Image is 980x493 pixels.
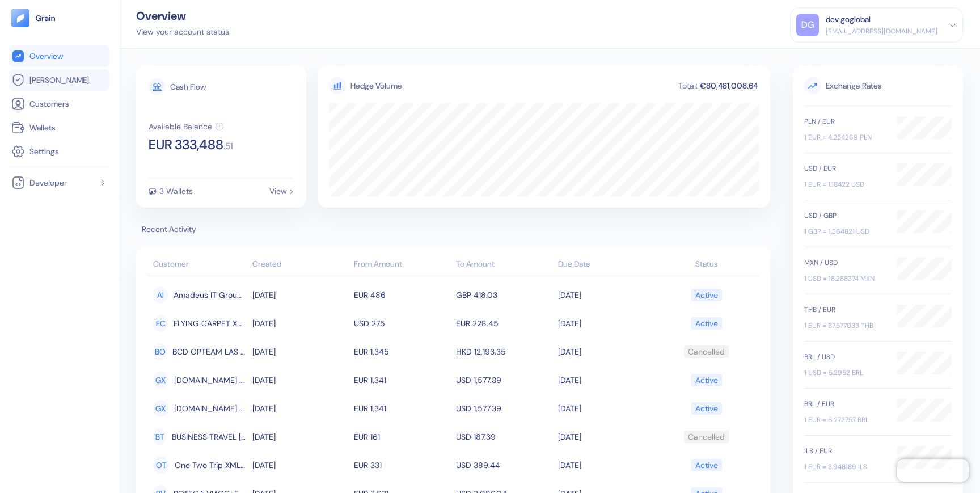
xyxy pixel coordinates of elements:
[699,82,759,90] div: €80,481,008.64
[826,26,937,36] div: [EMAIL_ADDRESS][DOMAIN_NAME]
[804,258,886,268] div: MXN / USD
[174,399,247,418] span: GRNCONNECT.COM XML B2B
[136,10,229,22] div: Overview
[453,366,555,394] td: USD 1,577.39
[250,394,352,423] td: [DATE]
[804,368,886,378] div: 1 USD = 5.2952 BRL
[804,399,886,409] div: BRL / EUR
[453,254,555,276] th: To Amount
[250,309,352,338] td: [DATE]
[35,14,56,22] img: logo
[11,121,107,134] a: Wallets
[136,26,229,38] div: View your account status
[555,309,657,338] td: [DATE]
[897,459,969,482] iframe: Chatra live chat
[804,305,886,315] div: THB / EUR
[153,428,166,445] div: BT
[174,314,246,333] span: FLYING CARPET XML bepro
[223,142,233,151] span: . 51
[688,427,725,446] div: Cancelled
[695,285,718,305] div: Active
[804,210,886,221] div: USD / GBP
[804,226,886,237] div: 1 GBP = 1.364821 USD
[174,370,247,390] span: GRNCONNECT.COM XML B2B
[175,456,246,475] span: One Two Trip XML B2B
[351,423,453,451] td: EUR 161
[174,285,247,305] span: Amadeus IT Group XML B2B
[677,82,699,90] div: Total:
[804,415,886,425] div: 1 EUR = 6.272757 BRL
[695,314,718,333] div: Active
[149,138,223,151] span: EUR 333,488
[153,372,168,389] div: GX
[153,343,167,360] div: BO
[804,77,952,94] span: Exchange Rates
[11,9,29,27] img: logo-tablet-V2.svg
[29,146,59,157] span: Settings
[804,163,886,174] div: USD / EUR
[250,366,352,394] td: [DATE]
[453,394,555,423] td: USD 1,577.39
[351,281,453,309] td: EUR 486
[688,342,725,361] div: Cancelled
[350,80,402,92] div: Hedge Volume
[695,370,718,390] div: Active
[351,338,453,366] td: EUR 1,345
[555,366,657,394] td: [DATE]
[351,451,453,479] td: EUR 331
[159,187,193,195] div: 3 Wallets
[555,451,657,479] td: [DATE]
[555,254,657,276] th: Due Date
[29,177,67,188] span: Developer
[351,309,453,338] td: USD 275
[695,456,718,475] div: Active
[11,145,107,158] a: Settings
[804,273,886,284] div: 1 USD = 18.288374 MXN
[351,394,453,423] td: EUR 1,341
[351,254,453,276] th: From Amount
[555,338,657,366] td: [DATE]
[269,187,294,195] div: View >
[804,132,886,142] div: 1 EUR = 4.254269 PLN
[172,342,246,361] span: BCD OPTEAM LAS PALMAS (1688)
[796,14,819,36] div: DG
[153,315,168,332] div: FC
[149,122,224,131] button: Available Balance
[453,281,555,309] td: GBP 418.03
[555,394,657,423] td: [DATE]
[804,446,886,456] div: ILS / EUR
[453,309,555,338] td: EUR 228.45
[29,122,56,133] span: Wallets
[250,451,352,479] td: [DATE]
[804,462,886,472] div: 1 EUR = 3.948189 ILS
[153,457,169,474] div: OT
[153,400,168,417] div: GX
[804,352,886,362] div: BRL / USD
[136,224,770,235] span: Recent Activity
[804,179,886,189] div: 1 EUR = 1.18422 USD
[250,254,352,276] th: Created
[11,97,107,111] a: Customers
[555,281,657,309] td: [DATE]
[11,49,107,63] a: Overview
[153,286,168,304] div: AI
[555,423,657,451] td: [DATE]
[29,98,69,109] span: Customers
[29,50,63,62] span: Overview
[250,338,352,366] td: [DATE]
[453,338,555,366] td: HKD 12,193.35
[453,451,555,479] td: USD 389.44
[660,258,753,270] div: Status
[804,116,886,127] div: PLN / EUR
[804,321,886,331] div: 1 EUR = 37.577033 THB
[149,123,212,130] div: Available Balance
[170,83,206,91] div: Cash Flow
[351,366,453,394] td: EUR 1,341
[29,74,89,86] span: [PERSON_NAME]
[695,399,718,418] div: Active
[172,427,247,446] span: BUSINESS TRAVEL ROM
[250,423,352,451] td: [DATE]
[250,281,352,309] td: [DATE]
[147,254,250,276] th: Customer
[826,14,871,26] div: dev goglobal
